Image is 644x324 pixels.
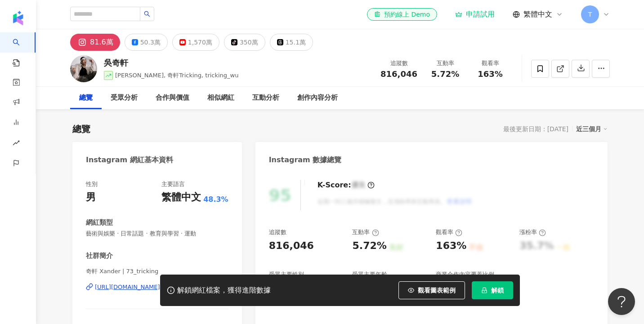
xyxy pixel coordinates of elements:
[161,191,201,204] div: 繁體中文
[398,281,465,299] button: 觀看圖表範例
[367,8,437,21] a: 預約線上 Demo
[207,93,234,103] div: 相似網紅
[436,271,494,279] div: 商業合作內容覆蓋比例
[352,271,387,279] div: 受眾主要年齡
[297,93,338,103] div: 創作內容分析
[436,239,466,253] div: 163%
[523,9,552,19] span: 繁體中文
[13,32,31,67] a: search
[111,93,138,103] div: 受眾分析
[352,228,379,236] div: 互動率
[86,180,98,188] div: 性別
[473,59,507,68] div: 觀看率
[104,57,239,68] div: 吳奇軒
[72,123,90,135] div: 總覽
[161,180,185,188] div: 主要語言
[79,93,93,103] div: 總覽
[428,59,462,68] div: 互動率
[436,228,462,236] div: 觀看率
[269,239,314,253] div: 816,046
[269,271,304,279] div: 受眾主要性別
[70,55,97,82] img: KOL Avatar
[286,36,306,49] div: 15.1萬
[481,287,487,293] span: lock
[86,155,173,165] div: Instagram 網紅基本資料
[240,36,258,49] div: 350萬
[491,287,504,294] span: 解鎖
[455,10,495,19] a: 申請試用
[224,34,265,51] button: 350萬
[125,34,168,51] button: 50.3萬
[576,123,608,135] div: 近三個月
[472,281,513,299] button: 解鎖
[156,93,189,103] div: 合作與價值
[11,11,25,25] img: logo icon
[86,267,228,275] span: 奇軒 Xander | 73_tricking
[418,287,456,294] span: 觀看圖表範例
[503,125,568,133] div: 最後更新日期：[DATE]
[70,34,120,51] button: 81.6萬
[172,34,219,51] button: 1,570萬
[478,70,503,79] span: 163%
[86,251,113,261] div: 社群簡介
[203,195,228,204] span: 48.3%
[86,230,228,238] span: 藝術與娛樂 · 日常話題 · 教育與學習 · 運動
[431,70,459,79] span: 5.72%
[188,36,212,49] div: 1,570萬
[86,191,96,204] div: 男
[177,286,271,295] div: 解鎖網紅檔案，獲得進階數據
[588,9,592,19] span: T
[90,36,113,49] div: 81.6萬
[13,134,20,154] span: rise
[352,239,386,253] div: 5.72%
[269,155,342,165] div: Instagram 數據總覽
[144,11,150,17] span: search
[270,34,313,51] button: 15.1萬
[380,59,417,68] div: 追蹤數
[269,228,286,236] div: 追蹤數
[318,180,375,190] div: K-Score :
[374,10,430,19] div: 預約線上 Demo
[140,36,161,49] div: 50.3萬
[380,69,417,79] span: 816,046
[86,218,113,227] div: 網紅類型
[252,93,279,103] div: 互動分析
[519,228,546,236] div: 漲粉率
[115,72,239,79] span: [PERSON_NAME], 奇軒Tricking, tricking_wu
